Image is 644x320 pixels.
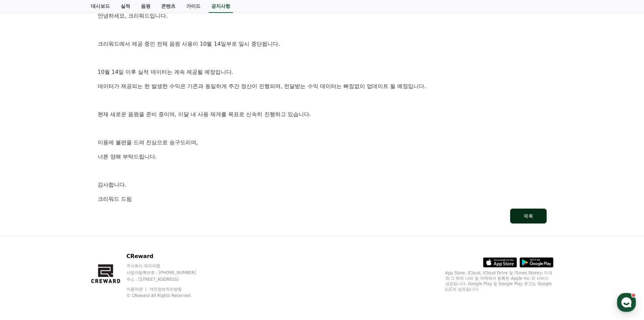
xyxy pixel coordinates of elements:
p: 현재 새로운 음원을 준비 중이며, 이달 내 사용 재개를 목표로 신속히 진행하고 있습니다. [98,110,547,119]
span: 대화 [62,225,70,231]
a: 목록 [98,209,547,223]
p: 감사합니다. [98,180,547,189]
p: 주식회사 와이피랩 [126,263,209,269]
a: 이용약관 [126,287,148,292]
p: CReward [126,252,209,260]
a: 홈 [2,215,45,232]
p: 크리워드 드림 [98,195,547,204]
span: 설정 [104,225,113,230]
p: 10월 14일 이후 실적 데이터는 계속 제공될 예정입니다. [98,68,547,77]
p: 사업자등록번호 : [PHONE_NUMBER] [126,270,209,275]
button: 목록 [510,209,547,223]
a: 설정 [87,215,130,232]
a: 대화 [45,215,87,232]
p: © CReward All Rights Reserved. [126,293,209,298]
div: 목록 [524,213,533,219]
p: 크리워드에서 제공 중인 전체 음원 사용이 10월 14일부로 일시 중단됩니다. [98,40,547,48]
a: 개인정보처리방침 [149,287,182,292]
p: 주소 : [STREET_ADDRESS] [126,277,209,282]
span: 홈 [21,225,25,230]
p: 안녕하세요, 크리워드입니다. [98,12,547,20]
p: 데이터가 제공되는 한 발생한 수익은 기존과 동일하게 주간 정산이 진행되며, 전달받는 수익 데이터는 빠짐없이 업데이트 될 예정입니다. [98,82,547,91]
p: 너른 양해 부탁드립니다. [98,152,547,161]
p: 이용에 불편을 드려 진심으로 송구드리며, [98,138,547,147]
p: App Store, iCloud, iCloud Drive 및 iTunes Store는 미국과 그 밖의 나라 및 지역에서 등록된 Apple Inc.의 서비스 상표입니다. Goo... [445,270,553,292]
